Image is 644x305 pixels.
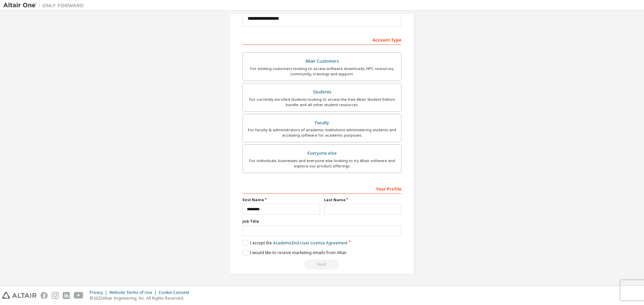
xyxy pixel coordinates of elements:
div: For currently enrolled students looking to access the free Altair Student Edition bundle and all ... [247,97,397,107]
div: Account Type [243,34,401,45]
div: Website Terms of Use [109,290,159,295]
div: For faculty & administrators of academic institutions administering students and accessing softwa... [247,127,397,138]
label: Job Title [243,219,401,224]
img: facebook.svg [41,292,48,299]
p: © 2025 Altair Engineering, Inc. All Rights Reserved. [90,295,193,301]
label: I would like to receive marketing emails from Altair [243,250,347,255]
label: Last Name [324,197,401,203]
div: For individuals, businesses and everyone else looking to try Altair software and explore our prod... [247,158,397,169]
label: First Name [243,197,320,203]
img: instagram.svg [52,292,59,299]
img: linkedin.svg [63,292,70,299]
a: Academic End-User License Agreement [273,240,347,246]
div: Your Profile [243,183,401,194]
img: Altair One [3,2,87,9]
div: Altair Customers [247,57,397,66]
img: youtube.svg [74,292,84,299]
div: Privacy [90,290,109,295]
div: Everyone else [247,149,397,158]
label: I accept the [243,240,347,246]
div: Cookie Consent [159,290,193,295]
div: Faculty [247,118,397,128]
div: Read and acccept EULA to continue [243,259,401,270]
div: For existing customers looking to access software downloads, HPC resources, community, trainings ... [247,66,397,77]
div: Students [247,87,397,97]
img: altair_logo.svg [2,292,37,299]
